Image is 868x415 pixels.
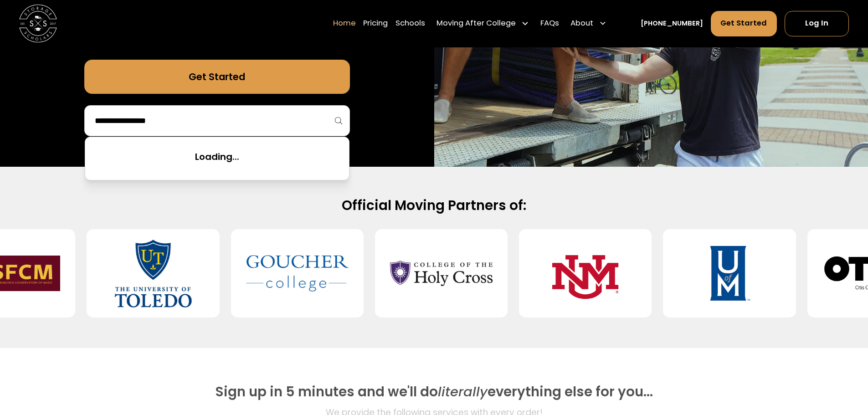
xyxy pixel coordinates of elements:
[534,237,637,310] img: University of New Mexico
[216,383,653,400] h2: Sign up in 5 minutes and we'll do everything else for you...
[246,237,349,310] img: Goucher College
[84,60,350,94] a: Get Started
[433,10,533,37] div: Moving After College
[567,10,611,37] div: About
[711,11,777,36] a: Get Started
[363,10,388,37] a: Pricing
[390,237,493,310] img: College of the Holy Cross
[102,237,205,310] img: University of Toledo
[785,11,849,36] a: Log In
[19,5,57,42] a: home
[19,5,57,42] img: Storage Scholars main logo
[333,10,356,37] a: Home
[438,382,488,400] span: literally
[540,10,559,37] a: FAQs
[678,237,781,310] img: University of Memphis
[395,10,425,37] a: Schools
[437,18,516,30] div: Moving After College
[641,19,703,29] a: [PHONE_NUMBER]
[131,197,738,214] h2: Official Moving Partners of:
[570,18,593,30] div: About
